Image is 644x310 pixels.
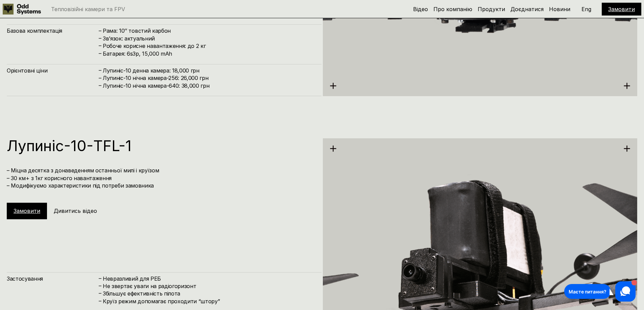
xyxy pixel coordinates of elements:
[99,50,101,57] h4: –
[99,297,101,305] h4: –
[99,74,101,81] h4: –
[54,207,97,215] h5: Дивитись відео
[103,42,315,50] h4: Робоче корисне навантаження: до 2 кг
[51,6,125,12] p: Тепловізійні камери та FPV
[478,6,505,12] a: Продукти
[99,282,101,289] h4: –
[549,6,570,12] a: Новини
[103,67,315,74] h4: Лупиніс-10 денна камера: 18,000 грн
[103,35,315,42] h4: Зв’язок: актуальний
[608,6,635,12] a: Замовити
[7,167,315,189] h4: – Міцна десятка з донаведенням останньої милі і круїзом – 30 км+ з 1кг корисного навантаження – М...
[99,82,101,89] h4: –
[7,275,98,282] h4: Застосування
[99,34,101,42] h4: –
[563,280,637,303] iframe: HelpCrunch
[99,27,101,34] h4: –
[99,42,101,49] h4: –
[14,207,40,214] a: Замовити
[7,138,315,153] h1: Лупиніс-10-TFL-1
[7,27,98,34] h4: Базова комплектація
[103,275,315,282] h4: Невразливий для РЕБ
[510,6,544,12] a: Доєднатися
[99,289,101,297] h4: –
[103,50,315,57] h4: Батарея: 6s3p, 15,000 mAh
[99,66,101,74] h4: –
[413,6,428,12] a: Відео
[103,298,315,305] h4: Круїз режим допомагає проходити “штору”
[7,67,98,74] h4: Орієнтовні ціни
[433,6,472,12] a: Про компанію
[103,27,315,34] h4: Рама: 10’’ товстий карбон
[581,6,591,12] p: Eng
[103,282,315,290] h4: Не звертає уваги на радіогоризонт
[103,74,315,82] h4: Лупиніс-10 нічна камера-256: 26,000 грн
[99,274,101,282] h4: –
[103,290,315,297] h4: Збільшує ефективність пілота
[103,82,315,89] h4: Лупиніс-10 нічна камера-640: 38,000 грн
